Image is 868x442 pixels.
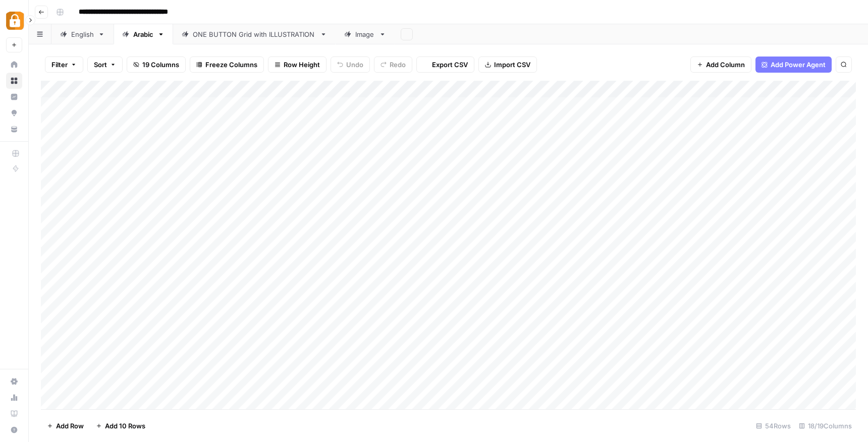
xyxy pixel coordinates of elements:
button: Filter [45,57,83,73]
span: Export CSV [432,60,468,70]
a: Browse [6,73,22,89]
button: Import CSV [478,57,537,73]
div: 18/19 Columns [795,418,856,434]
div: English [71,29,94,39]
button: Help + Support [6,422,22,438]
button: Add Column [690,57,751,73]
span: Add Power Agent [771,60,826,70]
a: Settings [6,373,22,390]
a: Opportunities [6,105,22,121]
a: Your Data [6,121,22,137]
button: Add Row [41,418,90,434]
button: Redo [374,57,412,73]
a: Arabic [114,24,173,44]
a: English [51,24,114,44]
button: Add Power Agent [755,57,832,73]
a: Image [336,24,395,44]
span: Filter [51,60,68,70]
span: Import CSV [494,60,530,70]
span: 19 Columns [142,60,179,70]
span: Freeze Columns [205,60,257,70]
span: Sort [94,60,107,70]
img: Adzz Logo [6,12,24,30]
div: 54 Rows [752,418,795,434]
a: Insights [6,89,22,105]
div: Arabic [133,29,153,39]
a: Learning Hub [6,406,22,422]
a: ONE BUTTON Grid with ILLUSTRATION [173,24,336,44]
button: Row Height [268,57,327,73]
a: Usage [6,390,22,406]
span: Redo [390,60,406,70]
div: ONE BUTTON Grid with ILLUSTRATION [193,29,316,39]
div: Image [355,29,375,39]
button: Freeze Columns [190,57,264,73]
span: Add 10 Rows [105,421,145,431]
button: Workspace: Adzz [6,8,22,33]
button: Undo [331,57,370,73]
span: Add Row [56,421,84,431]
span: Add Column [706,60,745,70]
button: 19 Columns [127,57,186,73]
button: Sort [87,57,123,73]
button: Add 10 Rows [90,418,151,434]
span: Row Height [284,60,320,70]
button: Export CSV [416,57,474,73]
a: Home [6,57,22,73]
span: Undo [346,60,363,70]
